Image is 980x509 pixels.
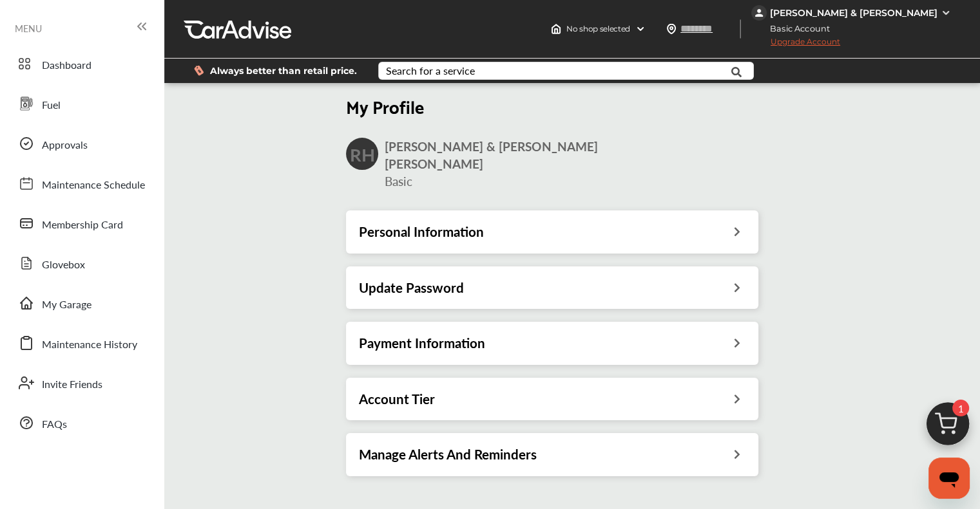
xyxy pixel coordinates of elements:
[12,87,151,120] a: Fuel
[12,366,151,400] a: Invite Friends
[42,177,145,194] span: Maintenance Schedule
[751,37,840,53] span: Upgrade Account
[359,391,435,407] h3: Account Tier
[385,172,412,190] span: Basic
[42,57,91,74] span: Dashboard
[12,127,151,160] a: Approvals
[666,24,677,34] img: location_vector.a44bc228.svg
[359,223,484,240] h3: Personal Information
[346,95,758,117] h2: My Profile
[12,47,151,80] a: Dashboard
[385,138,696,172] span: [PERSON_NAME] & [PERSON_NAME] [PERSON_NAME]
[359,446,537,463] h3: Manage Alerts And Reminders
[42,137,88,154] span: Approvals
[566,24,630,34] span: No shop selected
[551,24,561,34] img: header-home-logo.8d720a4f.svg
[12,207,151,240] a: Membership Card
[751,5,767,21] img: jVpblrzwTbfkPYzPPzSLxeg0AAAAASUVORK5CYII=
[753,22,840,35] span: Basic Account
[15,23,42,33] span: MENU
[359,279,464,296] h3: Update Password
[12,406,151,440] a: FAQs
[941,8,951,18] img: WGsFRI8htEPBVLJbROoPRyZpYNWhNONpIPPETTm6eUC0GeLEiAAAAAElFTkSuQmCC
[12,246,151,280] a: Glovebox
[42,376,102,393] span: Invite Friends
[194,65,204,76] img: dollor_label_vector.a70140d1.svg
[42,416,67,433] span: FAQs
[42,337,137,353] span: Maintenance History
[359,335,485,351] h3: Payment Information
[42,97,61,114] span: Fuel
[12,286,151,320] a: My Garage
[12,326,151,360] a: Maintenance History
[42,257,85,273] span: Glovebox
[42,297,91,313] span: My Garage
[210,66,357,75] span: Always better than retail price.
[386,66,475,76] div: Search for a service
[635,24,646,34] img: header-down-arrow.9dd2ce7d.svg
[928,458,970,499] iframe: Button to launch messaging window
[350,143,375,165] h2: RH
[12,167,151,200] a: Maintenance Schedule
[917,396,979,458] img: cart_icon.3d0951e8.svg
[952,400,969,416] span: 1
[770,7,937,19] div: [PERSON_NAME] & [PERSON_NAME]
[740,19,741,39] img: header-divider.bc55588e.svg
[42,217,123,234] span: Membership Card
